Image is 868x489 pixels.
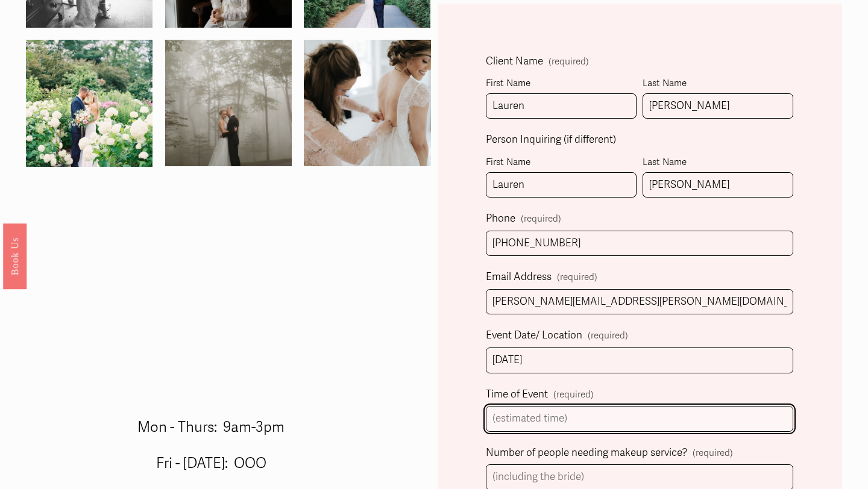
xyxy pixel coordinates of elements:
[549,57,589,66] span: (required)
[486,52,543,71] span: Client Name
[486,406,793,432] input: (estimated time)
[26,19,153,187] img: 14305484_1259623107382072_1992716122685880553_o.jpg
[3,223,27,289] a: Book Us
[553,387,594,403] span: (required)
[486,268,552,287] span: Email Address
[156,455,266,472] span: Fri - [DATE]: OOO
[486,385,548,404] span: Time of Event
[486,131,616,149] span: Person Inquiring (if different)
[588,328,628,344] span: (required)
[557,269,597,285] span: (required)
[486,75,637,93] div: First Name
[521,214,561,223] span: (required)
[486,210,515,228] span: Phone
[133,40,323,166] img: a&b-249.jpg
[272,40,462,166] img: ASW-178.jpg
[643,75,793,93] div: Last Name
[486,326,582,345] span: Event Date/ Location
[486,444,687,463] span: Number of people needing makeup service?
[137,419,285,436] span: Mon - Thurs: 9am-3pm
[693,445,733,461] span: (required)
[643,154,793,172] div: Last Name
[486,154,637,172] div: First Name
